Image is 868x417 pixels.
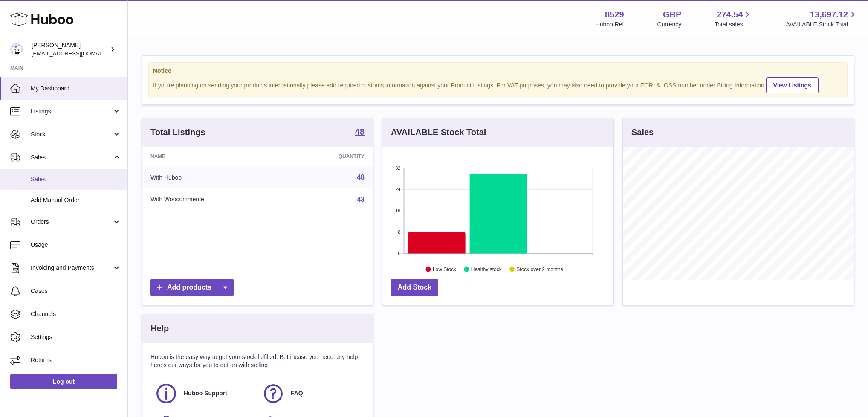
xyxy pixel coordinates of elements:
[150,353,365,369] p: Huboo is the easy way to get your stock fulfilled. But incase you need any help here's our ways f...
[31,333,121,341] span: Settings
[596,20,624,29] div: Huboo Ref
[153,67,843,75] strong: Notice
[31,310,121,318] span: Channels
[715,20,752,29] span: Total sales
[605,9,624,20] strong: 8529
[786,9,858,29] a: 13,697.12 AVAILABLE Stock Total
[262,382,360,405] a: FAQ
[150,127,205,138] h3: Total Listings
[395,187,400,192] text: 24
[31,84,121,93] span: My Dashboard
[291,389,303,397] span: FAQ
[31,153,112,162] span: Sales
[31,356,121,364] span: Returns
[391,127,486,138] h3: AVAILABLE Stock Total
[433,266,457,272] text: Low Stock
[285,147,373,166] th: Quantity
[31,107,112,116] span: Listings
[398,229,400,235] text: 8
[150,279,234,296] a: Add products
[142,188,285,211] td: With Woocommerce
[810,9,848,20] span: 13,697.12
[398,251,400,256] text: 0
[31,264,112,272] span: Invoicing and Payments
[32,41,108,58] div: [PERSON_NAME]
[31,218,112,226] span: Orders
[357,174,365,181] a: 48
[766,77,819,93] a: View Listings
[31,287,121,295] span: Cases
[184,389,227,397] span: Huboo Support
[31,175,121,183] span: Sales
[142,166,285,188] td: With Huboo
[155,382,253,405] a: Huboo Support
[31,196,121,204] span: Add Manual Order
[32,50,125,57] span: [EMAIL_ADDRESS][DOMAIN_NAME]
[786,20,858,29] span: AVAILABLE Stock Total
[31,241,121,249] span: Usage
[631,127,654,138] h3: Sales
[10,374,117,389] a: Log out
[516,266,563,272] text: Stock over 2 months
[357,196,365,203] a: 43
[355,127,365,136] strong: 48
[395,208,400,213] text: 16
[657,20,682,29] div: Currency
[31,130,112,139] span: Stock
[715,9,752,29] a: 274.54 Total sales
[153,76,843,93] div: If you're planning on sending your products internationally please add required customs informati...
[391,279,438,296] a: Add Stock
[150,323,169,334] h3: Help
[395,165,400,171] text: 32
[355,127,365,138] a: 48
[663,9,681,20] strong: GBP
[10,43,23,56] img: admin@redgrass.ch
[471,266,502,272] text: Healthy stock
[142,147,285,166] th: Name
[717,9,743,20] span: 274.54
